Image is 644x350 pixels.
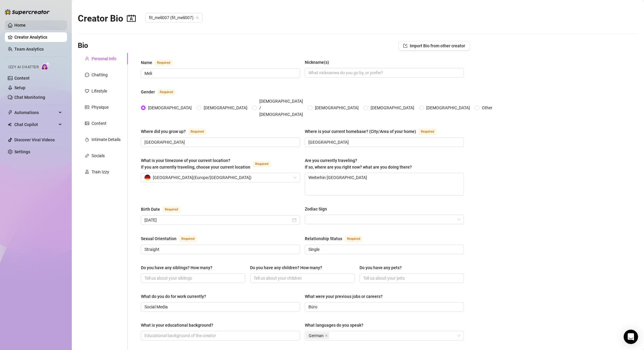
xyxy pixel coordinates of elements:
[306,332,329,339] span: German
[305,206,331,212] label: Zodiac Sign
[363,275,459,281] input: Do you have any pets?
[141,264,217,271] label: Do you have any siblings? How many?
[14,76,30,81] a: Content
[360,264,402,271] div: Do you have any pets?
[141,206,187,213] label: Birth Date
[153,173,252,182] span: [GEOGRAPHIC_DATA] ( Europe/[GEOGRAPHIC_DATA] )
[85,121,89,125] span: picture
[144,246,295,253] input: Sexual Orientation
[85,137,89,142] span: fire
[92,55,116,62] div: Personal Info
[141,158,250,169] span: What is your timezone of your current location? If you are currently traveling, choose your curre...
[14,47,44,51] a: Team Analytics
[305,128,443,135] label: Where is your current homebase? (City/Area of your home)
[313,104,361,111] span: [DEMOGRAPHIC_DATA]
[92,72,108,78] div: Chatting
[144,217,291,223] input: Birth Date
[78,13,136,24] h2: Creator Bio
[410,43,465,48] span: Import Bio from other creator
[141,59,179,66] label: Name
[92,120,106,127] div: Content
[144,332,295,339] input: What is your educational background?
[92,169,109,175] div: Train Izzy
[14,120,57,129] span: Chat Copilot
[368,104,417,111] span: [DEMOGRAPHIC_DATA]
[8,64,39,70] span: Izzy AI Chatter
[308,69,459,76] input: Nickname(s)
[92,136,121,143] div: Intimate Details
[141,59,152,66] div: Name
[360,264,406,271] label: Do you have any pets?
[398,41,470,51] button: Import Bio from other creator
[149,13,199,22] span: fit_meli007 (fit_meli007)
[308,246,459,253] input: Relationship Status
[305,235,342,242] div: Relationship Status
[305,235,369,242] label: Relationship Status
[14,95,45,100] a: Chat Monitoring
[141,264,212,271] div: Do you have any siblings? How many?
[308,304,459,310] input: What were your previous jobs or careers?
[14,149,30,154] a: Settings
[144,275,240,281] input: Do you have any siblings? How many?
[146,104,194,111] span: [DEMOGRAPHIC_DATA]
[85,89,89,93] span: heart
[308,139,459,146] input: Where is your current homebase? (City/Area of your home)
[141,128,213,135] label: Where did you grow up?
[253,161,271,167] span: Required
[144,139,295,146] input: Where did you grow up?
[201,104,250,111] span: [DEMOGRAPHIC_DATA]
[305,59,333,66] label: Nickname(s)
[85,73,89,77] span: message
[624,330,638,344] div: Open Intercom Messenger
[141,322,213,328] div: What is your educational background?
[41,62,50,71] img: AI Chatter
[141,235,203,242] label: Sexual Orientation
[92,104,109,110] div: Physique
[92,152,105,159] div: Socials
[179,236,197,242] span: Required
[14,85,25,90] a: Setup
[250,264,322,271] div: Do you have any children? How many?
[141,128,186,135] div: Where did you grow up?
[85,105,89,109] span: idcard
[155,60,173,66] span: Required
[305,293,387,300] label: What were your previous jobs or careers?
[403,44,407,48] span: import
[188,128,206,135] span: Required
[14,32,62,42] a: Creator Analytics
[127,14,136,23] span: contacts
[418,128,436,135] span: Required
[78,41,88,51] h3: Bio
[305,206,327,212] div: Zodiac Sign
[141,235,176,242] div: Sexual Orientation
[196,16,199,19] span: team
[5,9,50,15] img: logo-BBDzfeDw.svg
[144,70,295,77] input: Name
[479,104,495,111] span: Other
[85,170,89,174] span: experiment
[144,175,150,181] img: de
[305,59,329,66] div: Nickname(s)
[14,137,55,142] a: Discover Viral Videos
[14,108,57,117] span: Automations
[309,332,324,339] span: German
[162,206,180,213] span: Required
[325,334,328,337] span: close
[424,104,472,111] span: [DEMOGRAPHIC_DATA]
[345,236,363,242] span: Required
[141,88,182,96] label: Gender
[305,128,416,135] div: Where is your current homebase? (City/Area of your home)
[141,322,217,328] label: What is your educational background?
[250,264,326,271] label: Do you have any children? How many?
[85,57,89,61] span: user
[305,322,368,328] label: What languages do you speak?
[141,293,206,300] div: What do you do for work currently?
[141,206,160,213] div: Birth Date
[257,98,305,118] span: [DEMOGRAPHIC_DATA] / [DEMOGRAPHIC_DATA]
[141,293,210,300] label: What do you do for work currently?
[8,110,13,115] span: thunderbolt
[305,173,464,195] textarea: Weiterhin [GEOGRAPHIC_DATA]
[305,322,363,328] div: What languages do you speak?
[141,89,155,95] div: Gender
[8,122,12,127] img: Chat Copilot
